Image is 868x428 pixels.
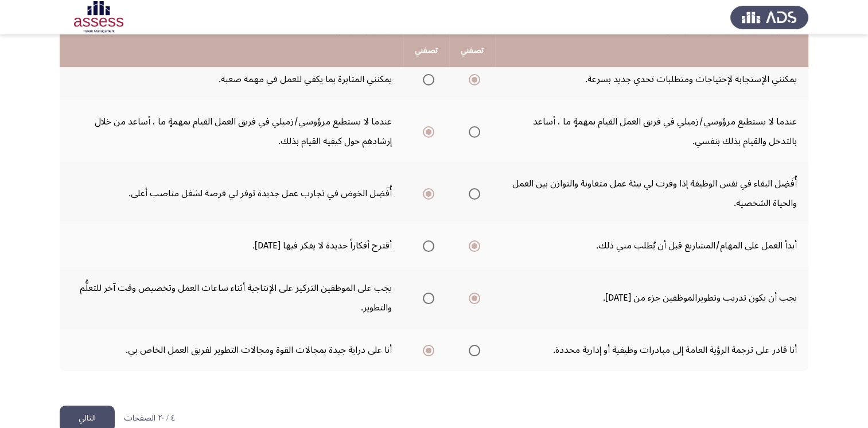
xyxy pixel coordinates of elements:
th: تصفني [449,34,495,67]
td: أبدأ العمل على المهام/المشاريع قبل أن يُطلب مني ذلك. [495,224,808,267]
td: أنا على دراية جيدة بمجالات القوة ومجالات التطوير لفريق العمل الخاص بي. [60,329,403,371]
mat-radio-group: Select an option [464,340,480,360]
mat-radio-group: Select an option [418,184,434,203]
td: أقترح أفكاراً جديدة لا يفكر فيها [DATE]. [60,224,403,267]
mat-radio-group: Select an option [464,69,480,89]
mat-radio-group: Select an option [418,122,434,141]
td: أنا قادر على ترجمة الرؤية العامة إلى مبادرات وظيفية أو إدارية محددة. [495,329,808,371]
mat-radio-group: Select an option [418,236,434,255]
td: أُفَضِل البقاء في نفس الوظيفة إذا وفرت لي بيئة عمل متعاونة والتوازن بين العمل والحياة الشخصية. [495,162,808,224]
mat-radio-group: Select an option [464,184,480,203]
mat-radio-group: Select an option [464,122,480,141]
td: عندما لا يستطيع مرؤوسي/زميلي في فريق العمل القيام بمهمةٍ ما ، أساعد من خلال إرشادهم حول كيفية الق... [60,100,403,162]
td: يجب أن يكون تدريب وتطويرالموظفين جزء من [DATE]. [495,267,808,329]
mat-radio-group: Select an option [418,340,434,360]
td: عندما لا يستطيع مرؤوسي/زميلي في فريق العمل القيام بمهمةٍ ما ، أساعد بالتدخل والقيام بذلك بنفسي. [495,100,808,162]
mat-radio-group: Select an option [464,288,480,308]
img: Assess Talent Management logo [730,1,808,33]
th: تصفني [403,34,449,67]
mat-radio-group: Select an option [418,69,434,89]
mat-radio-group: Select an option [464,236,480,255]
td: يمكنني المثابرة بما يكفي للعمل في مهمة صعبة. [60,58,403,100]
td: يجب على الموظفين التركيز على الإنتاجية أثناء ساعات العمل وتخصيص وقت آخر للتعلُّم والتطوير. [60,267,403,329]
mat-radio-group: Select an option [418,288,434,308]
td: أُفَضِل الخوض في تجارب عمل جديدة توفر لي فرصة لشغل مناصب أعلى. [60,162,403,224]
p: ٤ / ٢٠ الصفحات [124,414,175,423]
td: يمكنني الإستجابة لإحتياجات ومتطلبات تحدي جديد بسرعة. [495,58,808,100]
img: Assessment logo of Potentiality Assessment [60,1,138,33]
